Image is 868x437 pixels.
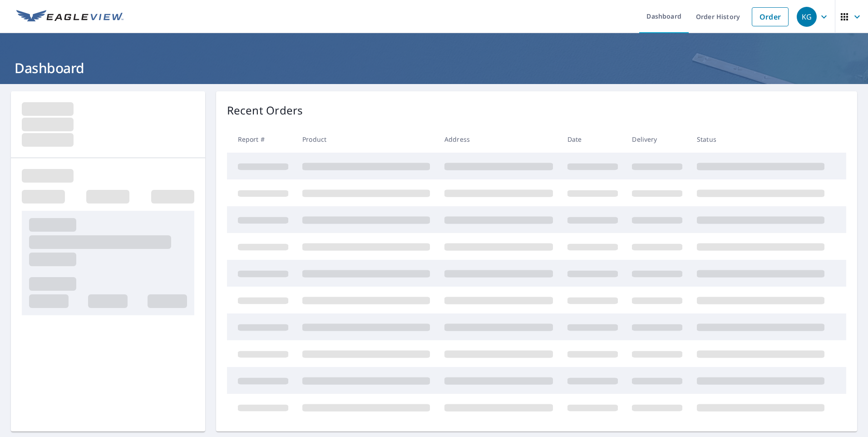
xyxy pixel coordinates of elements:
th: Status [690,126,832,153]
p: Recent Orders [227,102,303,119]
th: Product [295,126,437,153]
th: Report # [227,126,296,153]
h1: Dashboard [11,59,857,77]
th: Address [437,126,560,153]
th: Delivery [625,126,690,153]
a: Order [752,7,789,26]
div: KG [797,7,817,27]
th: Date [560,126,625,153]
img: EV Logo [16,10,123,24]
